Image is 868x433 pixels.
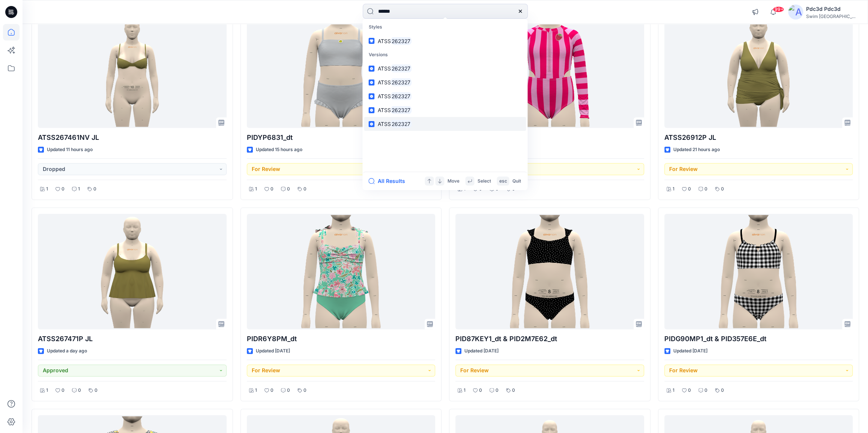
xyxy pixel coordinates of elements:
span: 99+ [773,6,784,12]
p: Versions [364,48,526,62]
p: 1 [464,387,466,394]
p: 1 [673,185,674,193]
p: Move [447,177,459,185]
p: 0 [270,185,273,193]
mark: 262327 [390,120,411,128]
p: Updated 15 hours ago [256,146,302,154]
a: ATSS262327 [364,75,526,89]
p: 0 [62,185,65,193]
p: ATSS26912P JL [664,132,853,143]
a: ATSS262327 [364,89,526,103]
a: ATSS262327 [364,103,526,117]
button: All Results [368,177,410,186]
p: 1 [46,185,48,193]
p: ATSS267471P JL [38,334,227,344]
p: PIDKL46XP_dt [455,132,644,143]
span: ATSS [377,79,390,85]
p: Updated [DATE] [464,347,499,355]
p: 0 [287,387,290,394]
p: 1 [673,387,674,394]
p: Quit [512,177,521,185]
p: Updated [DATE] [256,347,290,355]
p: Styles [364,20,526,34]
p: Select [477,177,491,185]
mark: 262327 [390,106,411,114]
p: PIDR6Y8PM_dt [247,334,436,344]
p: 0 [479,387,482,394]
p: PIDYP6831_dt [247,132,436,143]
a: ATSS262327 [364,34,526,48]
a: ATSS267461NV JL [38,12,227,128]
p: 1 [46,387,48,394]
a: PIDYP6831_dt [247,12,436,128]
a: PID87KEY1_dt & PID2M7E62_dt [455,214,644,329]
mark: 262327 [390,78,411,87]
p: 0 [688,387,691,394]
mark: 262327 [390,92,411,100]
mark: 262327 [390,37,411,45]
p: 0 [721,387,724,394]
p: 0 [303,185,306,193]
p: 1 [78,185,80,193]
img: avatar [788,4,803,19]
span: ATSS [377,121,390,127]
div: Swim [GEOGRAPHIC_DATA] [806,13,859,19]
a: PIDKL46XP_dt [455,12,644,128]
p: 0 [721,185,724,193]
p: 0 [62,387,65,394]
p: 0 [704,185,707,193]
p: 1 [255,387,257,394]
p: PID87KEY1_dt & PID2M7E62_dt [455,334,644,344]
p: esc [499,177,507,185]
p: ATSS267461NV JL [38,132,227,143]
a: ATSS262327 [364,117,526,131]
p: 0 [270,387,273,394]
p: 0 [93,185,96,193]
span: ATSS [377,65,390,72]
p: 0 [287,185,290,193]
a: PIDG90MP1_dt & PID357E6E_dt [664,214,853,329]
a: ATSS267471P JL [38,214,227,329]
p: 0 [688,185,691,193]
p: 0 [704,387,707,394]
p: Updated a day ago [47,347,87,355]
div: Pdc3d Pdc3d [806,4,859,13]
p: Updated [DATE] [673,347,707,355]
span: ATSS [377,107,390,113]
p: Updated 21 hours ago [673,146,720,154]
span: ATSS [377,93,390,99]
p: 1 [255,185,257,193]
a: PIDR6Y8PM_dt [247,214,436,329]
p: 0 [512,387,515,394]
p: PIDG90MP1_dt & PID357E6E_dt [664,334,853,344]
a: ATSS26912P JL [664,12,853,128]
p: 0 [95,387,98,394]
span: ATSS [377,38,390,44]
mark: 262327 [390,64,411,73]
p: Updated 11 hours ago [47,146,93,154]
a: ATSS262327 [364,61,526,75]
p: 0 [78,387,81,394]
p: 0 [303,387,306,394]
p: 0 [496,387,499,394]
